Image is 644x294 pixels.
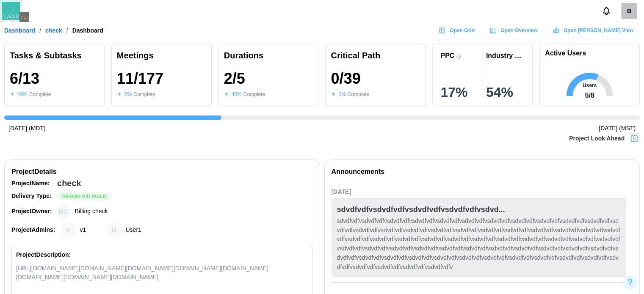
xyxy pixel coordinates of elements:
[440,85,479,99] div: 17 %
[486,85,525,99] div: 54 %
[11,167,313,177] div: Project Details
[337,217,621,272] div: sdvdfvdfvsdvdfvdfvsdvdfvdfvsdvdfvdfvsdvdfvdfvsdvdfvdfvsdvdfvdfvsdvdfvdfvsdvdfvdfvsdvdfvdfvsdvdfvd...
[485,24,544,37] a: Open Overview
[11,192,54,201] div: Delivery Type:
[486,52,525,60] div: Industry PPC
[16,264,308,282] div: [URL][DOMAIN_NAME][DOMAIN_NAME][DOMAIN_NAME][DOMAIN_NAME][DOMAIN_NAME][DOMAIN_NAME][DOMAIN_NAME][...
[224,49,313,62] div: Durations
[11,208,52,214] strong: Project Owner:
[39,27,41,33] div: /
[599,4,614,18] button: Notifications
[117,49,206,62] div: Meetings
[332,187,627,197] div: [DATE]
[66,27,68,33] div: /
[117,70,163,87] div: 11 / 177
[337,204,505,216] div: sdvdfvdfvsdvdfvdfvsdvdfvdfvsdvdfvdfvsdvd...
[4,27,35,33] a: Dashboard
[45,27,62,33] a: check
[8,124,46,133] div: [DATE] (MDT)
[29,91,51,99] div: Complete
[621,3,637,19] a: billingcheck2
[11,179,54,188] div: Project Name:
[10,70,39,87] div: 6 / 13
[434,24,481,37] a: Open Grid
[124,91,132,99] div: 6 %
[133,91,155,99] div: Complete
[500,25,537,36] span: Open Overview
[331,70,360,87] div: 0 / 39
[10,49,99,62] div: Tasks & Subtasks
[331,49,420,62] div: Critical Path
[338,91,345,99] div: 0 %
[332,167,384,177] div: Announcements
[55,203,72,220] div: Billing check
[564,25,633,36] span: Open [PERSON_NAME] View
[62,192,107,200] span: Design Bid Build
[599,124,636,133] div: [DATE] (MST)
[450,25,475,36] span: Open Grid
[75,207,108,216] div: Billing check
[348,91,369,99] div: Complete
[72,27,103,33] div: Dashboard
[621,3,637,19] div: B
[125,225,141,235] div: User1
[630,135,638,143] img: Project Look Ahead Button
[60,222,76,238] div: v1
[548,24,640,37] a: Open [PERSON_NAME] View
[80,225,86,235] div: v1
[106,222,122,238] div: User1
[243,91,265,99] div: Complete
[16,250,71,260] div: Project Description:
[17,91,28,99] div: 46 %
[57,177,81,190] div: check
[440,52,454,60] div: PPC
[569,134,625,143] div: Project Look Ahead
[545,49,586,58] h1: Active Users
[224,70,245,87] div: 2 / 5
[232,91,242,99] div: 40 %
[11,226,55,233] strong: Project Admins:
